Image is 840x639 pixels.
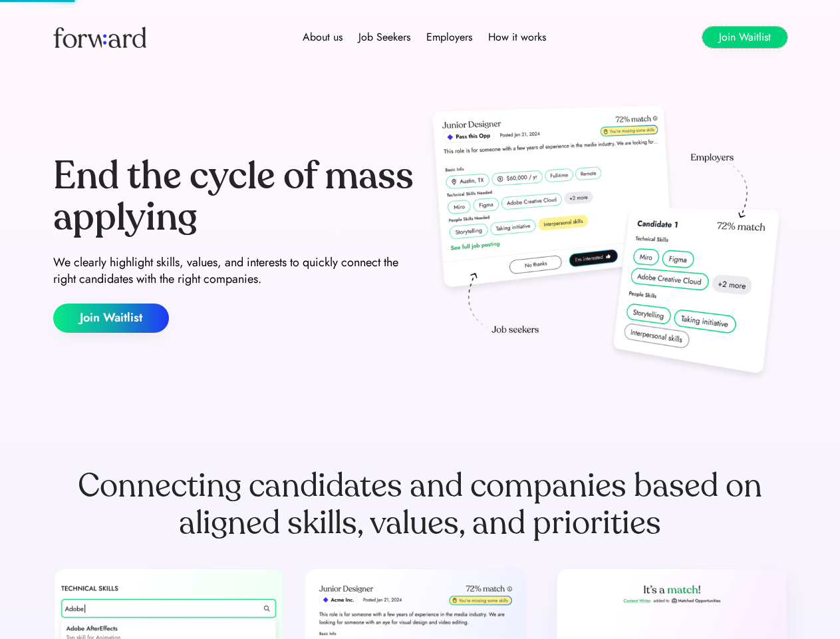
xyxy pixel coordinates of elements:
img: hero-image.png [426,101,787,387]
div: Employers [426,29,472,45]
div: About us [303,29,343,45]
div: Connecting candidates and companies based on aligned skills, values, and priorities [53,467,787,542]
div: End the cycle of mass applying [53,156,415,238]
div: How it works [488,29,546,45]
div: We clearly highlight skills, values, and interests to quickly connect the right candidates with t... [53,254,415,288]
div: Job Seekers [358,29,410,45]
button: Join Waitlist [53,304,169,333]
button: Join Waitlist [702,27,787,48]
img: Forward logo [53,27,146,48]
